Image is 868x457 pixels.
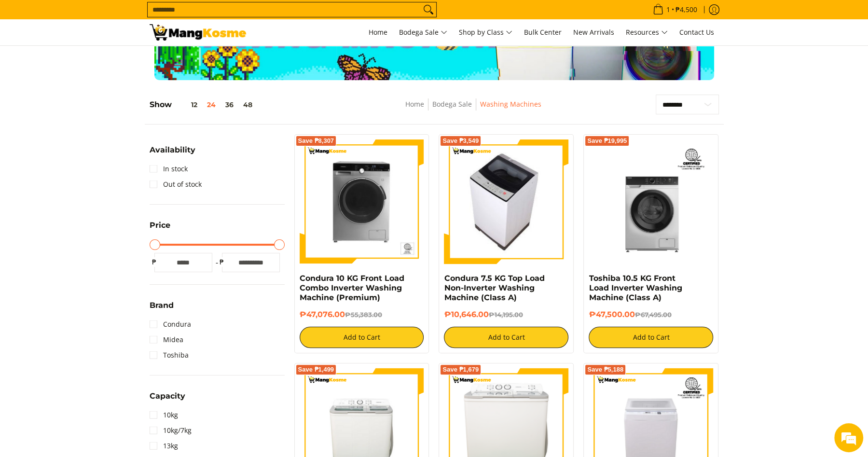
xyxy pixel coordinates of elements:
span: Save ₱19,995 [587,138,627,144]
a: Home [364,19,392,45]
a: 10kg/7kg [150,423,192,438]
span: We're online! [56,122,133,219]
a: Washing Machines [480,99,541,109]
span: Availability [150,146,195,154]
span: Contact Us [679,28,714,37]
img: Washing Machines l Mang Kosme: Home Appliances Warehouse Sale Partner [150,24,246,41]
textarea: Type your message and hit 'Enter' [5,263,184,297]
span: Shop by Class [459,27,512,39]
span: • [650,4,700,15]
h6: ₱47,076.00 [300,310,424,319]
del: ₱55,383.00 [345,311,382,319]
a: In stock [150,161,188,177]
span: ₱ [217,257,227,267]
a: New Arrivals [568,19,619,45]
a: Contact Us [675,19,719,45]
span: Save ₱3,549 [442,138,479,144]
a: 13kg [150,438,178,454]
span: Save ₱8,307 [298,138,334,144]
a: Condura [150,317,191,332]
nav: Main Menu [256,19,719,45]
a: Condura 7.5 KG Top Load Non-Inverter Washing Machine (Class A) [444,274,544,302]
span: Brand [150,302,174,309]
span: Bulk Center [524,28,562,37]
button: 24 [202,101,220,109]
button: 36 [220,101,238,109]
img: Toshiba 10.5 KG Front Load Inverter Washing Machine (Class A) [589,139,713,264]
img: Condura 10 KG Front Load Combo Inverter Washing Machine (Premium) [300,139,424,264]
a: Bulk Center [519,19,566,45]
summary: Open [150,302,174,317]
h6: ₱47,500.00 [589,310,713,319]
button: 12 [172,101,202,109]
span: Price [150,222,170,229]
button: Add to Cart [300,327,424,348]
span: ₱4,500 [674,6,699,13]
del: ₱67,495.00 [634,311,671,319]
summary: Open [150,146,195,161]
summary: Open [150,222,170,236]
span: Capacity [150,392,185,400]
a: Condura 10 KG Front Load Combo Inverter Washing Machine (Premium) [300,274,404,302]
span: ₱ [150,257,159,267]
div: Chat with us now [50,54,162,67]
div: Minimize live chat window [158,5,181,28]
a: Toshiba 10.5 KG Front Load Inverter Washing Machine (Class A) [589,274,682,302]
button: Add to Cart [444,327,568,348]
button: Search [421,2,436,17]
img: Condura 7.5 KG Top Load Non-Inverter Washing Machine (Class A) - 0 [451,139,562,264]
span: Home [369,28,387,37]
span: Save ₱1,679 [442,367,479,373]
a: Resources [621,19,673,45]
a: Home [405,99,424,109]
button: 48 [238,101,257,109]
span: Save ₱1,499 [298,367,334,373]
a: Out of stock [150,177,202,192]
nav: Breadcrumbs [337,98,609,120]
span: Save ₱5,188 [587,367,623,373]
a: Toshiba [150,347,189,363]
span: 1 [665,6,672,13]
button: Add to Cart [589,327,713,348]
del: ₱14,195.00 [488,311,523,319]
a: 10kg [150,407,178,423]
span: New Arrivals [573,28,614,37]
span: Resources [626,27,668,39]
a: Midea [150,332,183,347]
a: Bodega Sale [432,99,472,109]
h5: Show [150,100,257,110]
a: Shop by Class [454,19,517,45]
summary: Open [150,392,185,407]
span: Bodega Sale [399,27,447,39]
h6: ₱10,646.00 [444,310,568,319]
a: Bodega Sale [394,19,452,45]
